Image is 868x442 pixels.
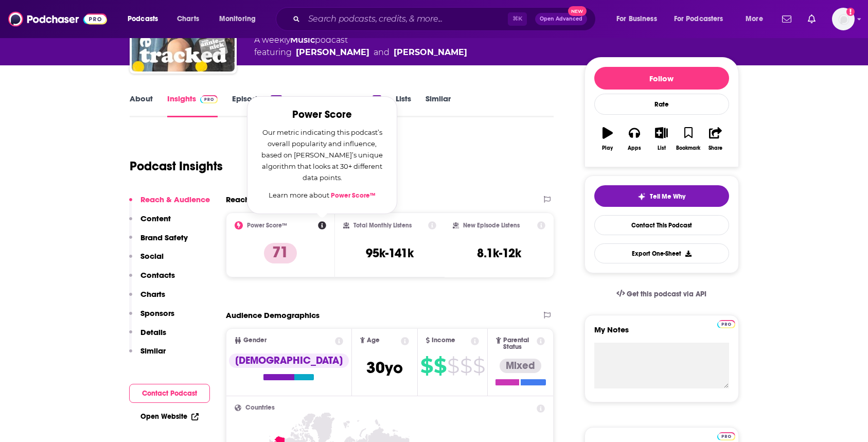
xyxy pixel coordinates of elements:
button: List [648,120,675,157]
span: Charts [177,12,199,26]
span: Podcasts [128,12,158,26]
div: 118 [271,95,281,102]
h2: New Episode Listens [463,222,520,229]
span: For Business [616,12,657,26]
a: Nick Grimshaw [296,46,369,59]
span: For Podcasters [674,12,723,26]
span: $ [447,358,459,374]
div: Rate [594,94,729,115]
span: Gender [243,337,267,344]
h2: Reach [226,195,250,204]
a: Show notifications dropdown [778,10,795,28]
button: open menu [738,11,776,27]
span: 30 yo [366,358,403,378]
span: $ [434,358,446,374]
p: Contacts [140,270,175,280]
label: My Notes [594,325,729,343]
a: Get this podcast via API [608,281,715,307]
span: Get this podcast via API [627,290,706,298]
a: Show notifications dropdown [804,10,820,28]
button: Export One-Sheet [594,243,729,263]
button: Contact Podcast [129,384,210,403]
p: Brand Safety [140,233,188,242]
p: 71 [264,243,297,263]
div: Mixed [500,359,541,373]
a: Charts [170,11,205,27]
p: Similar [140,346,166,356]
button: tell me why sparkleTell Me Why [594,185,729,207]
img: Podchaser Pro [200,95,218,103]
button: Contacts [129,270,175,289]
h3: 8.1k-12k [477,245,521,261]
button: Share [702,120,729,157]
button: Play [594,120,621,157]
svg: Add a profile image [846,8,855,16]
img: User Profile [832,8,855,30]
h3: 95k-141k [366,245,414,261]
span: Tell Me Why [650,192,685,201]
button: Apps [621,120,648,157]
h2: Total Monthly Listens [353,222,412,229]
span: Age [367,337,380,344]
div: Bookmark [676,145,700,151]
a: Lists [396,94,411,117]
p: Charts [140,289,165,299]
a: InsightsPodchaser Pro [167,94,218,117]
button: Charts [129,289,165,308]
h2: Power Score [260,109,384,120]
span: More [746,12,763,26]
p: Social [140,251,164,261]
p: Our metric indicating this podcast’s overall popularity and influence, based on [PERSON_NAME]’s u... [260,127,384,183]
button: Sponsors [129,308,174,327]
button: Social [129,251,164,270]
button: Open AdvancedNew [535,13,587,25]
span: Income [432,337,455,344]
img: Podchaser - Follow, Share and Rate Podcasts [8,9,107,29]
button: open menu [609,11,670,27]
input: Search podcasts, credits, & more... [304,11,508,27]
a: Power Score™ [331,191,376,200]
button: open menu [120,11,171,27]
p: Details [140,327,166,337]
div: 10 [373,95,381,102]
span: Logged in as podimatt [832,8,855,30]
button: Reach & Audience [129,195,210,214]
p: Reach & Audience [140,195,210,204]
a: About [130,94,153,117]
a: Contact This Podcast [594,215,729,235]
span: and [374,46,389,59]
span: $ [473,358,485,374]
img: Podchaser Pro [717,432,735,440]
p: Sponsors [140,308,174,318]
div: [DEMOGRAPHIC_DATA] [229,353,349,368]
span: featuring [254,46,467,59]
div: Play [602,145,613,151]
button: Brand Safety [129,233,188,252]
button: open menu [667,11,738,27]
h2: Power Score™ [247,222,287,229]
h2: Audience Demographics [226,310,320,320]
div: List [658,145,666,151]
a: Reviews [296,94,326,117]
button: Content [129,214,171,233]
span: New [568,6,587,16]
a: Similar [426,94,451,117]
a: Annie MacManus [394,46,467,59]
span: $ [460,358,472,374]
a: Music [290,35,315,45]
div: A weekly podcast [254,34,467,59]
a: Episodes118 [232,94,281,117]
div: Search podcasts, credits, & more... [286,7,606,31]
a: Pro website [717,319,735,328]
h1: Podcast Insights [130,158,223,174]
button: open menu [212,11,269,27]
button: Details [129,327,166,346]
p: Content [140,214,171,223]
a: Pro website [717,431,735,440]
span: $ [420,358,433,374]
a: Open Website [140,412,199,421]
p: Learn more about [260,189,384,201]
span: Countries [245,404,275,411]
img: tell me why sparkle [637,192,646,201]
